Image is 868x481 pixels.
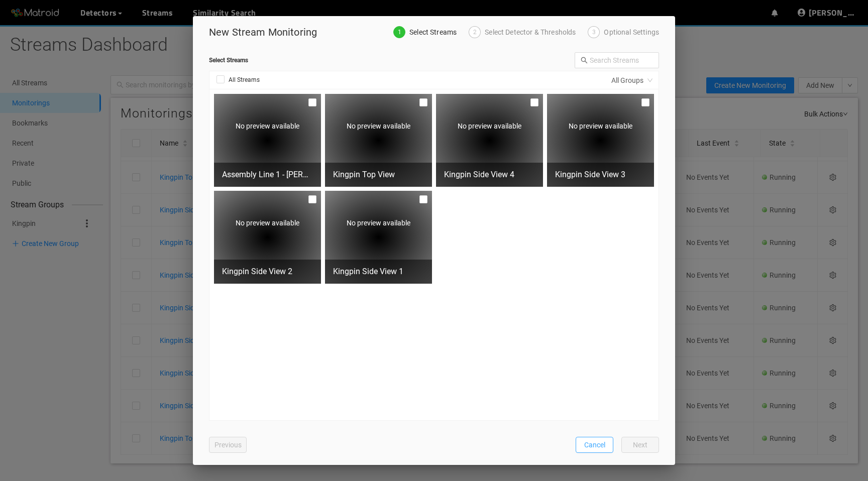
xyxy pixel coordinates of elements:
div: Kingpin Top View [333,169,424,181]
div: Assembly Line 1 - [PERSON_NAME] [222,169,313,181]
strong: Select Streams [209,56,248,65]
span: No preview available [569,122,632,130]
div: Kingpin Side View 2 [222,266,313,278]
div: Optional Settings [604,26,659,38]
div: Kingpin Side View 3 [555,169,646,181]
div: Select Streams [409,26,463,38]
input: Search Streams [590,55,643,66]
span: No preview available [236,122,299,130]
span: All Groups [611,73,653,88]
span: All Streams [225,75,264,85]
span: No preview available [458,122,521,130]
button: Next [621,437,659,453]
p: New Stream Monitoring [209,24,317,40]
span: No preview available [347,219,410,227]
span: 3 [592,29,596,36]
span: 1 [398,29,401,36]
div: 1Select Streams [393,26,463,38]
span: No preview available [347,122,410,130]
div: Kingpin Side View 4 [444,169,535,181]
button: Previous [209,437,247,453]
span: No preview available [236,219,299,227]
span: Cancel [584,439,605,450]
div: Select Detector & Thresholds [485,26,582,38]
span: search [581,57,588,64]
button: Cancel [576,437,613,453]
div: Kingpin Side View 1 [333,266,424,278]
span: 2 [473,29,477,36]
